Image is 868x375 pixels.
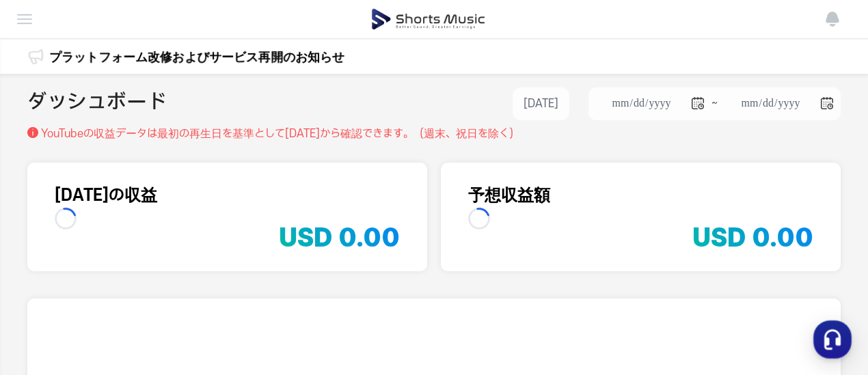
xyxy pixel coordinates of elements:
img: 알림 아이콘 [27,48,44,65]
h2: ダッシュボード [27,87,167,120]
span: USD 0.00 [279,222,400,253]
dt: 予想収益額 [468,183,813,208]
a: プラットフォーム改修およびサービス再開のお知らせ [49,48,344,66]
dt: [DATE]の収益 [55,183,400,208]
li: ~ [588,87,841,120]
img: 설명 아이콘 [27,127,38,138]
span: USD 0.00 [692,222,813,253]
img: menu [16,11,33,27]
button: [DATE] [513,87,569,120]
img: 알림 [824,11,841,27]
p: YouTubeの収益データは最初の再生日を基準とし て[DATE]から確認できます。（週末、祝日を除く） [41,126,519,142]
